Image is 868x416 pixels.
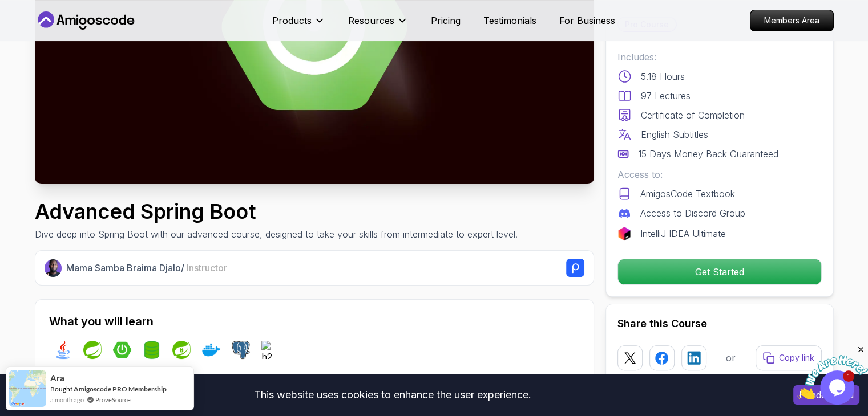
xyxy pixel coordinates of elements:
p: Products [272,14,312,27]
p: or [726,351,736,365]
p: Access to: [617,168,822,181]
p: Copy link [779,352,814,364]
p: Certificate of Completion [641,108,745,122]
span: Instructor [187,262,227,274]
p: Mama Samba Braima Djalo / [66,261,227,275]
span: Ara [50,373,64,383]
button: Resources [348,14,408,36]
button: Get Started [617,259,822,285]
a: Testimonials [483,14,536,27]
p: Access to Discord Group [640,206,745,220]
p: AmigosCode Textbook [640,187,735,201]
img: postgres logo [232,341,250,359]
h2: Share this Course [617,316,822,332]
p: 5.18 Hours [641,70,685,83]
img: h2 logo [261,341,280,359]
p: Get Started [618,259,821,284]
img: spring logo [83,341,102,359]
p: Dive deep into Spring Boot with our advanced course, designed to take your skills from intermedia... [35,227,518,241]
img: provesource social proof notification image [9,370,46,407]
img: jetbrains logo [617,227,631,240]
p: Resources [348,14,394,27]
p: 97 Lectures [641,89,691,103]
button: Copy link [756,345,822,370]
button: Products [272,14,325,36]
div: This website uses cookies to enhance the user experience. [9,382,776,407]
a: Members Area [750,10,834,31]
a: Amigoscode PRO Membership [74,385,167,393]
img: Nelson Djalo [45,259,62,277]
p: Members Area [750,10,833,31]
img: spring-data-jpa logo [143,341,161,359]
iframe: chat widget [797,345,868,399]
img: spring-security logo [172,341,191,359]
a: Pricing [431,14,461,27]
h2: What you will learn [49,313,580,329]
p: IntelliJ IDEA Ultimate [640,227,726,240]
button: Accept cookies [793,385,859,405]
p: Includes: [617,50,822,64]
a: ProveSource [95,395,131,405]
span: a month ago [50,395,84,405]
p: English Subtitles [641,128,708,141]
span: Bought [50,385,72,393]
h1: Advanced Spring Boot [35,200,518,223]
a: For Business [559,14,615,27]
img: java logo [54,341,72,359]
p: 15 Days Money Back Guaranteed [638,147,778,161]
img: spring-boot logo [113,341,131,359]
img: docker logo [202,341,220,359]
